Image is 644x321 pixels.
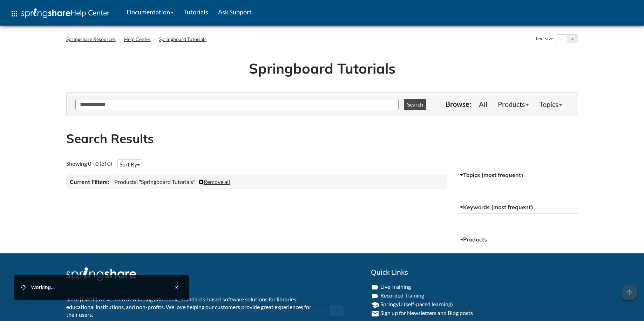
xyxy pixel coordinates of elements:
[66,130,578,147] h2: Search Results
[178,3,213,21] a: Tutorials
[66,295,317,319] p: Since [DATE] we've been developing affordable, standards-based software solutions for libraries, ...
[5,3,115,24] a: apps Help Center
[330,305,344,316] button: Close
[371,309,379,318] i: email
[31,285,55,290] span: Working...
[72,59,573,78] h1: Springboard Tutorials
[159,36,206,42] a: Springboard Tutorials
[117,159,142,169] button: Sort By
[371,267,578,277] h2: Quick Links
[10,9,19,18] span: apps
[66,160,112,167] span: Showing 0 - 0 (of 0)
[293,305,325,314] a: Read more
[122,3,178,21] a: Documentation
[371,301,379,309] i: school
[380,309,473,316] a: Sign up for Newsletters and Blog posts
[70,8,110,17] span: Help Center
[59,305,585,316] div: This site uses cookies as well as records your IP address for usage statistics.
[213,3,257,21] a: Ask Support
[380,292,424,299] a: Recorded Training
[622,285,637,300] span: arrow_upward
[21,8,70,18] img: Springshare
[66,36,116,42] a: Springshare Resources
[171,282,182,293] button: Close
[139,178,195,185] span: "Springboard Tutorials"
[493,97,534,111] a: Products
[404,99,426,110] button: Search
[474,97,493,111] a: All
[199,178,230,185] a: Remove all
[567,35,578,43] button: Increase text size
[622,285,637,294] a: arrow_upward
[371,292,379,300] i: videocam
[124,36,151,42] a: Help Center
[458,169,578,182] button: Topics (most frequent)
[371,283,379,292] i: videocam
[380,283,411,290] a: Live Training
[380,301,453,307] a: SpringyU (self-paced learning)
[458,201,578,214] button: Keywords (most frequent)
[70,178,109,186] h3: Current Filters
[534,97,567,111] a: Topics
[114,178,138,185] span: Products:
[556,35,567,43] button: Decrease text size
[446,99,471,109] p: Browse:
[534,34,556,43] div: Text size:
[458,233,578,246] button: Products
[66,267,136,281] img: Springshare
